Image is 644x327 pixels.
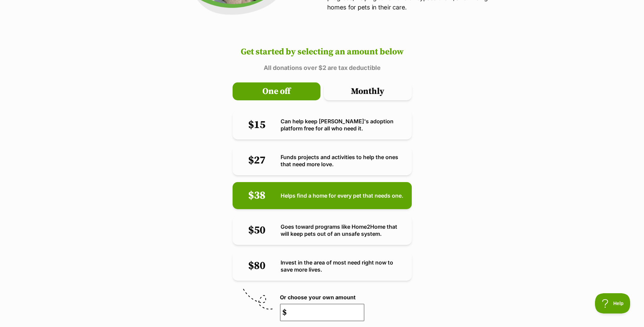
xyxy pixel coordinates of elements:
[281,259,404,273] span: Invest in the area of most need right now to save more lives.
[240,119,274,131] span: $15
[281,154,404,168] span: Funds projects and activities to help the ones that need more love.
[324,82,412,100] div: Monthly
[281,223,404,237] span: Goes toward programs like Home2Home that will keep pets out of an unsafe system.
[281,118,404,132] span: Can help keep [PERSON_NAME]'s adoption platform free for all who need it.
[240,260,274,272] span: $80
[280,294,364,300] label: Or choose your own amount
[241,47,404,57] legend: Get started by selecting an amount below
[240,190,274,202] span: $38
[240,224,274,237] span: $50
[240,154,274,167] span: $27
[595,293,630,313] iframe: Help Scout Beacon - Open
[233,82,320,100] div: One off
[281,192,404,199] span: Helps find a home for every pet that needs one.
[233,63,412,72] p: All donations over $2 are tax deductible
